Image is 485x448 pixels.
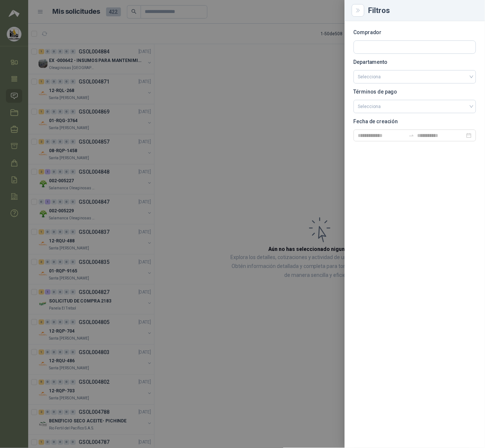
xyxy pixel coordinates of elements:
[368,7,476,14] div: Filtros
[354,119,476,124] p: Fecha de creación
[354,30,476,35] p: Comprador
[354,6,363,15] button: Close
[409,133,414,138] span: swap-right
[354,60,476,64] p: Departamento
[409,133,414,138] span: to
[354,89,476,94] p: Términos de pago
